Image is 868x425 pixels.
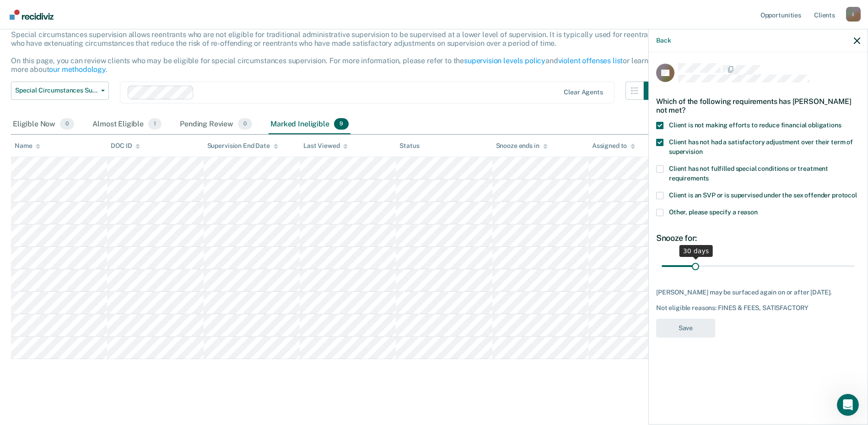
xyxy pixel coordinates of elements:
[178,114,254,135] div: Pending Review
[207,142,278,150] div: Supervision End Date
[60,118,74,130] span: 0
[558,56,623,65] a: violent offenses list
[592,142,635,150] div: Assigned to
[11,30,658,74] p: Special circumstances supervision allows reentrants who are not eligible for traditional administ...
[846,7,861,22] div: l
[464,56,545,65] a: supervision levels policy
[10,10,54,20] img: Recidiviz
[148,118,162,130] span: 1
[656,319,715,338] button: Save
[679,245,713,257] div: 30 days
[111,142,140,150] div: DOC ID
[15,142,40,150] div: Name
[669,138,853,155] span: Client has not had a satisfactory adjustment over their term of supervision
[656,304,860,312] div: Not eligible reasons: FINES & FEES, SATISFACTORY
[669,208,758,216] span: Other, please specify a reason
[837,394,859,416] iframe: Intercom live chat
[656,289,860,296] div: [PERSON_NAME] may be surfaced again on or after [DATE].
[11,114,76,135] div: Eligible Now
[669,165,828,182] span: Client has not fulfilled special conditions or treatment requirements
[399,142,419,150] div: Status
[15,87,97,94] span: Special Circumstances Supervision
[238,118,252,130] span: 0
[334,118,349,130] span: 9
[496,142,548,150] div: Snooze ends in
[49,65,106,74] a: our methodology
[564,88,603,96] div: Clear agents
[669,191,857,199] span: Client is an SVP or is supervised under the sex offender protocol
[669,121,841,129] span: Client is not making efforts to reduce financial obligations
[846,7,861,22] button: Profile dropdown button
[91,114,163,135] div: Almost Eligible
[656,37,671,44] button: Back
[656,233,860,243] div: Snooze for:
[656,90,860,122] div: Which of the following requirements has [PERSON_NAME] not met?
[269,114,350,135] div: Marked Ineligible
[303,142,348,150] div: Last Viewed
